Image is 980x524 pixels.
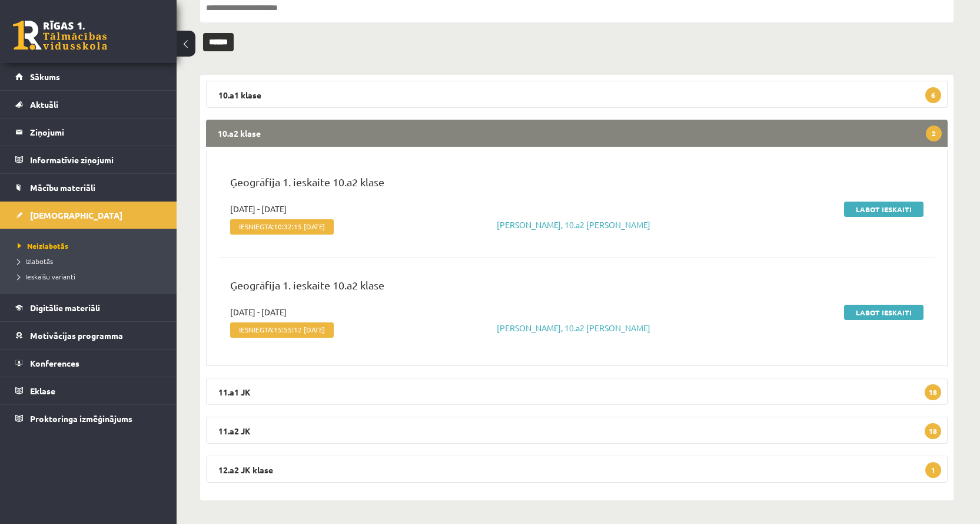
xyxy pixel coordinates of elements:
span: [DEMOGRAPHIC_DATA] [30,210,122,220]
a: Labot ieskaiti [844,305,923,320]
a: Konferences [15,350,162,377]
span: 6 [925,87,941,103]
span: Iesniegta: [230,322,334,338]
span: 18 [925,423,941,439]
span: Proktoringa izmēģinājums [30,413,132,424]
a: [PERSON_NAME], 10.a2 [PERSON_NAME] [497,322,650,333]
span: Mācību materiāli [30,182,95,193]
span: Aktuāli [30,99,58,110]
a: Informatīvie ziņojumi [15,146,162,173]
a: Aktuāli [15,91,162,118]
legend: 10.a1 klase [206,81,948,108]
span: Neizlabotās [18,241,68,251]
a: Proktoringa izmēģinājums [15,405,162,432]
a: Izlabotās [18,256,165,266]
legend: Ziņojumi [30,118,162,146]
legend: 11.a1 JK [206,378,948,405]
span: Ieskaišu varianti [18,272,75,281]
a: Sākums [15,63,162,90]
a: Ziņojumi [15,118,162,146]
a: Eklase [15,377,162,404]
span: Sākums [30,71,60,82]
span: 15:55:12 [DATE] [274,325,325,334]
span: [DATE] - [DATE] [230,306,287,318]
a: Labot ieskaiti [844,202,923,217]
span: Eklase [30,385,55,396]
legend: 10.a2 klase [206,120,948,147]
a: Mācību materiāli [15,174,162,201]
a: [PERSON_NAME], 10.a2 [PERSON_NAME] [497,219,650,230]
span: Motivācijas programma [30,330,123,341]
span: 1 [925,462,941,478]
span: [DATE] - [DATE] [230,203,287,215]
span: Izlabotās [18,256,53,266]
a: Digitālie materiāli [15,294,162,321]
p: Ģeogrāfija 1. ieskaite 10.a2 klase [230,174,923,196]
a: [DEMOGRAPHIC_DATA] [15,202,162,229]
span: Digitālie materiāli [30,302,100,313]
span: 2 [926,126,942,141]
legend: Informatīvie ziņojumi [30,146,162,173]
legend: 12.a2 JK klase [206,456,948,483]
span: 18 [925,384,941,400]
legend: 11.a2 JK [206,417,948,444]
span: 10:32:15 [DATE] [274,222,325,230]
span: Konferences [30,358,79,368]
a: Ieskaišu varianti [18,271,165,282]
p: Ģeogrāfija 1. ieskaite 10.a2 klase [230,277,923,299]
a: Motivācijas programma [15,322,162,349]
span: Iesniegta: [230,219,334,235]
a: Neizlabotās [18,240,165,251]
a: Rīgas 1. Tālmācības vidusskola [13,21,107,50]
